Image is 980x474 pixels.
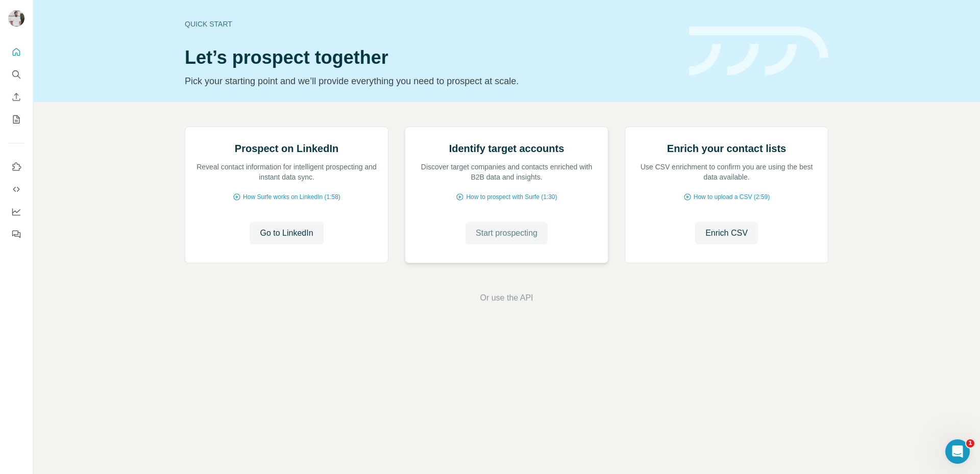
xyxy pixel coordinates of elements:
h1: Let’s prospect together [185,47,677,68]
span: How Surfe works on LinkedIn (1:58) [243,192,340,202]
p: Reveal contact information for intelligent prospecting and instant data sync. [195,162,378,182]
button: Dashboard [8,203,24,221]
button: Or use the API [480,292,533,304]
button: Start prospecting [465,222,548,244]
span: Enrich CSV [705,227,748,239]
h2: Enrich your contact lists [667,141,786,156]
button: My lists [8,110,24,129]
span: Start prospecting [476,227,537,239]
span: Go to LinkedIn [260,227,313,239]
p: Discover target companies and contacts enriched with B2B data and insights. [415,162,598,182]
iframe: Intercom live chat [945,439,970,464]
button: Enrich CSV [695,222,758,244]
span: How to upload a CSV (2:59) [694,192,770,202]
button: Enrich CSV [8,88,24,106]
img: banner [689,27,828,76]
button: Use Surfe on LinkedIn [8,158,24,176]
p: Pick your starting point and we’ll provide everything you need to prospect at scale. [185,74,677,88]
button: Use Surfe API [8,180,24,198]
h2: Prospect on LinkedIn [235,141,338,156]
span: How to prospect with Surfe (1:30) [466,192,557,202]
button: Quick start [8,43,24,61]
button: Feedback [8,225,24,243]
h2: Identify target accounts [449,141,565,156]
span: 1 [966,439,974,447]
button: Go to LinkedIn [250,222,323,244]
img: Avatar [8,10,24,27]
p: Use CSV enrichment to confirm you are using the best data available. [635,162,818,182]
div: Quick start [185,19,677,29]
button: Search [8,65,24,84]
